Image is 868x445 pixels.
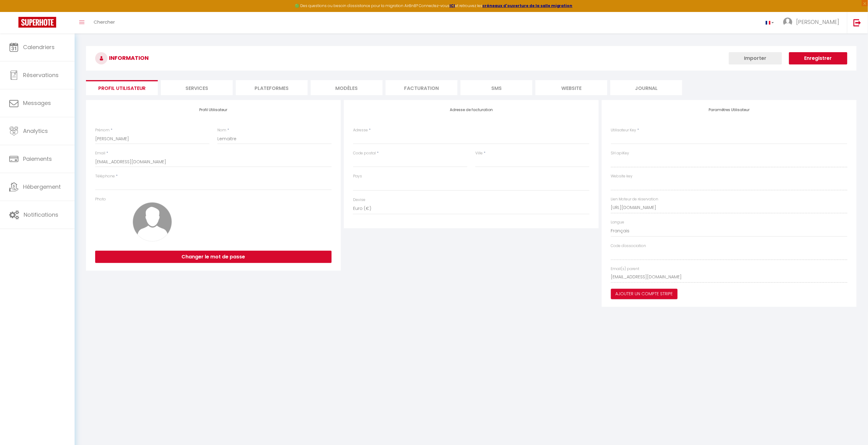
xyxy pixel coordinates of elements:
[217,127,226,133] label: Nom
[535,80,607,95] li: website
[23,183,61,191] span: Hébergement
[95,196,106,202] label: Photo
[611,150,629,156] label: SH apiKey
[24,211,58,219] span: Notifications
[779,12,847,33] a: ... [PERSON_NAME]
[353,150,376,156] label: Code postal
[23,127,48,135] span: Analytics
[729,52,782,64] button: Importer
[133,202,172,242] img: avatar.png
[796,18,839,26] span: [PERSON_NAME]
[611,108,847,112] h4: Paramètres Utilisateur
[95,127,110,133] label: Prénom
[95,173,115,179] label: Téléphone
[23,155,52,163] span: Paiements
[23,43,55,51] span: Calendriers
[461,80,532,95] li: SMS
[611,219,625,225] label: Langue
[23,99,51,107] span: Messages
[95,251,332,263] button: Changer le mot de passe
[611,289,678,299] button: Ajouter un compte Stripe
[86,46,857,71] h3: INFORMATION
[611,173,633,179] label: Website key
[5,2,23,21] button: Ouvrir le widget de chat LiveChat
[450,3,455,8] a: ICI
[610,80,682,95] li: Journal
[611,127,636,133] label: Utilisateur Key
[482,3,573,8] a: créneaux d'ouverture de la salle migration
[95,150,105,156] label: Email
[783,17,792,27] img: ...
[23,71,59,79] span: Réservations
[611,266,640,272] label: Email(s) parent
[353,127,368,133] label: Adresse
[89,12,119,33] a: Chercher
[94,19,115,25] span: Chercher
[18,17,56,28] img: Super Booking
[353,197,365,203] label: Devise
[854,19,861,26] img: logout
[353,173,362,179] label: Pays
[236,80,308,95] li: Plateformes
[311,80,383,95] li: MODÈLES
[95,108,332,112] h4: Profil Utilisateur
[386,80,457,95] li: Facturation
[353,108,590,112] h4: Adresse de facturation
[789,52,847,64] button: Enregistrer
[611,243,646,249] label: Code d'association
[475,150,483,156] label: Ville
[611,196,659,202] label: Lien Moteur de réservation
[86,80,158,95] li: Profil Utilisateur
[161,80,233,95] li: Services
